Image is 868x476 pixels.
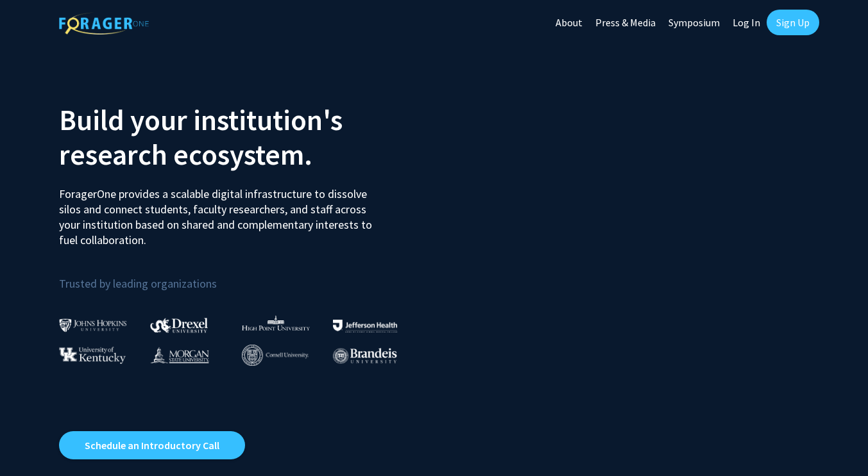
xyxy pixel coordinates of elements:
[333,348,397,364] img: Brandeis University
[59,12,149,35] img: ForagerOne Logo
[150,318,208,332] img: Drexel University
[242,315,310,331] img: High Point University
[59,103,425,172] h2: Build your institution's research ecosystem.
[59,258,425,293] p: Trusted by leading organizations
[150,347,209,363] img: Morgan State University
[767,10,819,35] a: Sign Up
[59,177,381,248] p: ForagerOne provides a scalable digital infrastructure to dissolve silos and connect students, fac...
[59,318,127,332] img: Johns Hopkins University
[59,347,126,364] img: University of Kentucky
[242,345,309,366] img: Cornell University
[333,320,397,332] img: Thomas Jefferson University
[59,431,245,459] a: Opens in a new tab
